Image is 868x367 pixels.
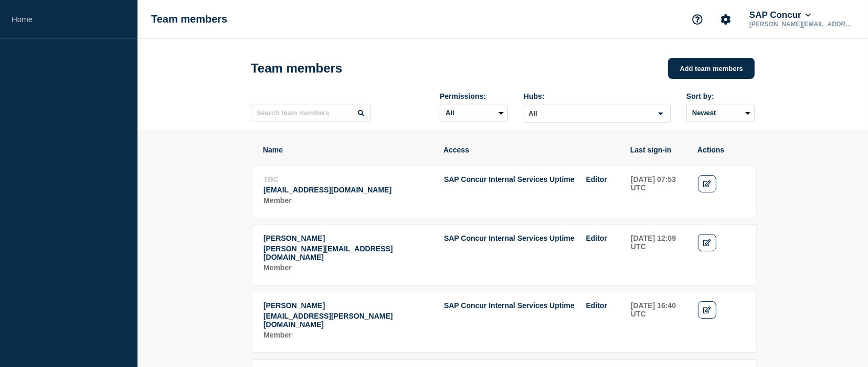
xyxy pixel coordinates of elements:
[525,107,652,120] input: Search for option
[668,58,755,79] button: Add team members
[630,301,687,342] td: Last sign-in: 2025-08-14 16:40 UTC
[440,105,508,121] select: Permissions:
[630,175,687,207] td: Last sign-in: 2025-07-16 07:53 UTC
[698,234,716,251] a: Edit
[263,301,432,310] p: Name: Pula Likhitha
[524,105,671,123] div: Search for option
[262,145,432,155] th: Name
[698,175,716,192] a: Edit
[444,234,607,242] li: Access to Hub SAP Concur Internal Services Uptime with role Editor
[630,233,687,274] td: Last sign-in: 2025-08-29 12:09 UTC
[444,175,607,183] li: Access to Hub SAP Concur Internal Services Uptime with role Editor
[263,244,432,261] p: Email: sushma.ramaiah@sap.com
[263,175,279,183] span: TBC
[697,301,746,342] td: Actions: Edit
[697,145,745,155] th: Actions
[444,175,575,183] span: SAP Concur Internal Services Uptime
[151,13,227,25] h1: Team members
[747,21,856,28] p: [PERSON_NAME][EMAIL_ADDRESS][PERSON_NAME][DOMAIN_NAME]
[263,263,432,272] p: Role: Member
[251,105,371,121] input: Search team members
[263,186,432,194] p: Email: a.nataraja@sap.com
[263,196,432,205] p: Role: Member
[444,301,607,310] li: Access to Hub SAP Concur Internal Services Uptime with role Editor
[747,10,813,21] button: SAP Concur
[686,92,755,100] div: Sort by:
[263,331,432,339] p: Role: Member
[586,234,607,242] span: Editor
[444,234,575,242] span: SAP Concur Internal Services Uptime
[263,175,432,183] p: Name: TBC
[440,92,508,100] div: Permissions:
[715,8,737,30] button: Account settings
[263,301,325,310] span: [PERSON_NAME]
[263,234,432,242] p: Name: Sushma Ramaiah
[686,8,708,30] button: Support
[686,105,755,121] select: Sort by
[443,145,619,155] th: Access
[251,61,342,76] h1: Team members
[263,312,432,329] p: Email: pula.likhitha@sap.com
[586,175,607,183] span: Editor
[586,301,607,310] span: Editor
[697,175,746,207] td: Actions: Edit
[697,233,746,274] td: Actions: Edit
[630,145,686,155] th: Last sign-in
[444,301,575,310] span: SAP Concur Internal Services Uptime
[524,92,671,100] div: Hubs:
[698,301,716,319] a: Edit
[263,234,325,242] span: [PERSON_NAME]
